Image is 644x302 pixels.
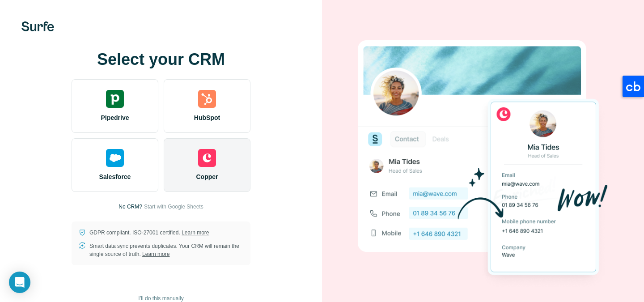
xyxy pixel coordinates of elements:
[72,51,250,68] h1: Select your CRM
[106,149,124,167] img: salesforce's logo
[144,203,203,211] button: Start with Google Sheets
[21,21,54,31] img: Surfe's logo
[119,203,142,211] p: No CRM?
[198,90,216,108] img: hubspot's logo
[198,149,216,167] img: copper's logo
[9,272,30,293] div: Open Intercom Messenger
[182,230,209,236] a: Learn more
[99,172,131,181] span: Salesforce
[101,113,129,122] span: Pipedrive
[142,251,169,257] a: Learn more
[89,242,243,258] p: Smart data sync prevents duplicates. Your CRM will remain the single source of truth.
[196,172,218,181] span: Copper
[89,229,209,237] p: GDPR compliant. ISO-27001 certified.
[358,25,608,291] img: COPPER image
[106,90,124,108] img: pipedrive's logo
[194,113,220,122] span: HubSpot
